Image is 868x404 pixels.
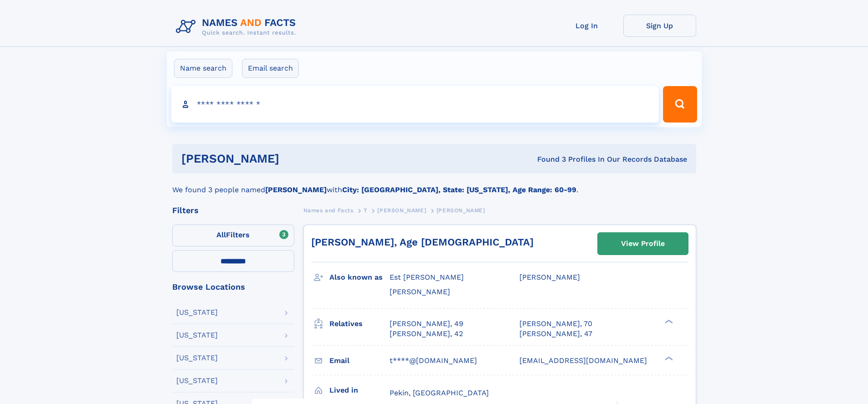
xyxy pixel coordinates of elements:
[216,230,226,239] span: All
[519,356,647,365] span: [EMAIL_ADDRESS][DOMAIN_NAME]
[342,185,576,194] b: City: [GEOGRAPHIC_DATA], State: [US_STATE], Age Range: 60-99
[623,15,696,37] a: Sign Up
[329,353,390,368] h3: Email
[172,174,696,195] div: We found 3 people named with .
[390,319,463,329] a: [PERSON_NAME], 49
[242,59,299,78] label: Email search
[303,205,354,216] a: Names and Facts
[364,207,367,214] span: T
[329,316,390,332] h3: Relatives
[550,15,623,37] a: Log In
[329,270,390,285] h3: Also known as
[172,283,294,291] div: Browse Locations
[519,273,580,281] span: [PERSON_NAME]
[265,185,327,194] b: [PERSON_NAME]
[390,389,489,397] span: Pekin, [GEOGRAPHIC_DATA]
[408,154,687,164] div: Found 3 Profiles In Our Records Database
[172,206,294,215] div: Filters
[663,318,673,324] div: ❯
[390,329,463,339] a: [PERSON_NAME], 42
[621,233,665,254] div: View Profile
[311,236,534,248] a: [PERSON_NAME], Age [DEMOGRAPHIC_DATA]
[174,59,232,78] label: Name search
[171,86,659,123] input: search input
[172,225,294,246] label: Filters
[663,355,673,361] div: ❯
[176,309,218,316] div: [US_STATE]
[663,86,697,123] button: Search Button
[519,319,592,329] a: [PERSON_NAME], 70
[176,354,218,362] div: [US_STATE]
[437,207,485,214] span: [PERSON_NAME]
[176,377,218,384] div: [US_STATE]
[176,332,218,339] div: [US_STATE]
[377,205,426,216] a: [PERSON_NAME]
[390,273,464,281] span: Est [PERSON_NAME]
[390,287,450,296] span: [PERSON_NAME]
[598,233,688,255] a: View Profile
[377,207,426,214] span: [PERSON_NAME]
[364,205,367,216] a: T
[181,153,408,164] h1: [PERSON_NAME]
[172,15,303,39] img: Logo Names and Facts
[329,383,390,398] h3: Lived in
[519,329,592,339] a: [PERSON_NAME], 47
